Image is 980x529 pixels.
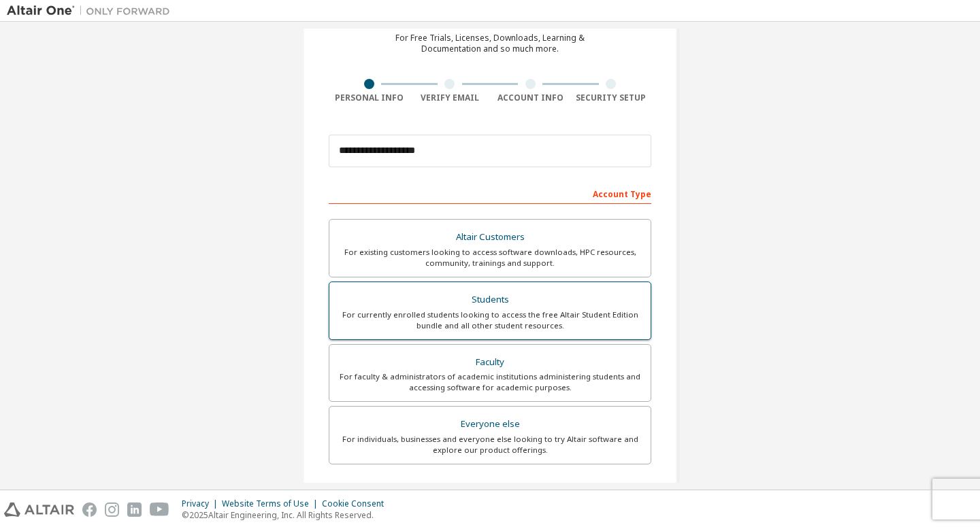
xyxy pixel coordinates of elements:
[338,228,642,247] div: Altair Customers
[329,92,410,103] div: Personal Info
[4,502,74,517] img: altair_logo.svg
[322,498,392,509] div: Cookie Consent
[222,498,322,509] div: Website Terms of Use
[338,371,642,393] div: For faculty & administrators of academic institutions administering students and accessing softwa...
[150,502,169,517] img: youtube.svg
[182,498,222,509] div: Privacy
[7,4,177,18] img: Altair One
[329,182,651,204] div: Account Type
[338,290,642,309] div: Students
[338,353,642,372] div: Faculty
[182,509,392,521] p: © 2025 Altair Engineering, Inc. All Rights Reserved.
[338,434,642,456] div: For individuals, businesses and everyone else looking to try Altair software and explore our prod...
[105,502,119,517] img: instagram.svg
[338,415,642,434] div: Everyone else
[410,92,491,103] div: Verify Email
[395,33,585,54] div: For Free Trials, Licenses, Downloads, Learning & Documentation and so much more.
[571,92,652,103] div: Security Setup
[82,502,97,517] img: facebook.svg
[127,502,142,517] img: linkedin.svg
[338,247,642,269] div: For existing customers looking to access software downloads, HPC resources, community, trainings ...
[490,92,571,103] div: Account Info
[338,309,642,331] div: For currently enrolled students looking to access the free Altair Student Edition bundle and all ...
